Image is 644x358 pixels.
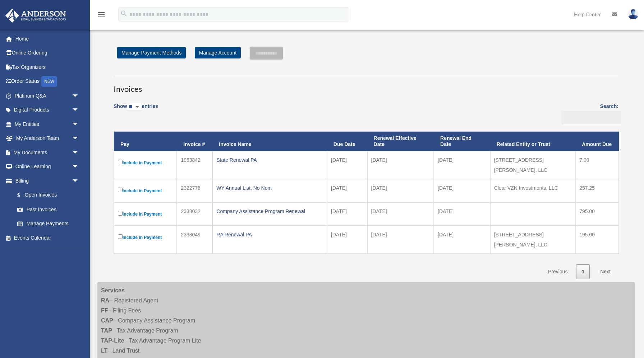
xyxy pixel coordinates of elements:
th: Due Date: activate to sort column ascending [327,132,367,151]
td: [DATE] [367,202,434,226]
strong: LT [101,348,107,354]
input: Include in Payment [118,234,123,239]
div: State Renewal PA [216,155,323,165]
strong: FF [101,307,108,314]
a: Billingarrow_drop_down [5,174,86,188]
td: [DATE] [434,151,490,179]
span: arrow_drop_down [72,174,86,188]
a: Manage Payments [10,217,86,231]
td: 195.00 [575,226,619,254]
input: Include in Payment [118,188,123,192]
i: menu [97,10,106,19]
td: [DATE] [327,226,367,254]
th: Related Entity or Trust: activate to sort column ascending [490,132,576,151]
a: Online Ordering [5,46,90,60]
label: Show entries [114,102,158,118]
a: Tax Organizers [5,60,90,74]
td: [DATE] [367,151,434,179]
span: $ [21,191,25,200]
span: arrow_drop_down [72,160,86,174]
td: [DATE] [367,179,434,202]
label: Include in Payment [118,186,173,195]
strong: TAP [101,328,112,334]
input: Search: [561,111,621,124]
a: My Anderson Teamarrow_drop_down [5,131,90,146]
h3: Invoices [114,77,618,95]
td: 2338049 [177,226,212,254]
a: $Open Invoices [10,188,83,203]
a: Manage Payment Methods [117,47,186,58]
th: Invoice Name: activate to sort column ascending [212,132,327,151]
a: Past Invoices [10,202,86,217]
span: arrow_drop_down [72,131,86,146]
td: [DATE] [327,179,367,202]
td: [DATE] [434,202,490,226]
select: Showentries [127,103,142,111]
span: arrow_drop_down [72,103,86,118]
td: [DATE] [367,226,434,254]
i: search [120,10,128,18]
div: Company Assistance Program Renewal [216,206,323,216]
span: arrow_drop_down [72,145,86,160]
span: arrow_drop_down [72,117,86,132]
th: Pay: activate to sort column descending [114,132,177,151]
strong: CAP [101,317,113,324]
a: Home [5,32,90,46]
span: arrow_drop_down [72,89,86,103]
strong: TAP-Lite [101,338,124,344]
td: [STREET_ADDRESS][PERSON_NAME], LLC [490,226,576,254]
label: Search: [558,102,618,124]
td: [DATE] [327,151,367,179]
td: 1963842 [177,151,212,179]
a: Events Calendar [5,231,90,245]
a: Next [595,264,616,279]
img: User Pic [628,9,639,19]
a: menu [97,13,106,19]
a: Online Learningarrow_drop_down [5,160,90,174]
div: WY Annual List, No Nom [216,183,323,193]
td: 2322776 [177,179,212,202]
label: Include in Payment [118,233,173,242]
input: Include in Payment [118,160,123,164]
th: Invoice #: activate to sort column ascending [177,132,212,151]
a: 1 [576,264,590,279]
td: 2338032 [177,202,212,226]
th: Amount Due: activate to sort column ascending [575,132,619,151]
th: Renewal End Date: activate to sort column ascending [434,132,490,151]
a: Order StatusNEW [5,74,90,89]
a: Platinum Q&Aarrow_drop_down [5,89,90,103]
a: Manage Account [195,47,241,58]
div: NEW [41,76,57,87]
a: Previous [543,264,573,279]
label: Include in Payment [118,209,173,218]
a: My Entitiesarrow_drop_down [5,117,90,131]
div: RA Renewal PA [216,230,323,240]
strong: Services [101,287,125,293]
td: Clear VZN Investments, LLC [490,179,576,202]
td: 7.00 [575,151,619,179]
strong: RA [101,297,109,303]
a: Digital Productsarrow_drop_down [5,103,90,117]
img: Anderson Advisors Platinum Portal [3,9,68,23]
label: Include in Payment [118,158,173,167]
th: Renewal Effective Date: activate to sort column ascending [367,132,434,151]
td: 257.25 [575,179,619,202]
td: [STREET_ADDRESS][PERSON_NAME], LLC [490,151,576,179]
a: My Documentsarrow_drop_down [5,145,90,160]
td: [DATE] [434,179,490,202]
td: 795.00 [575,202,619,226]
input: Include in Payment [118,211,123,216]
td: [DATE] [434,226,490,254]
td: [DATE] [327,202,367,226]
